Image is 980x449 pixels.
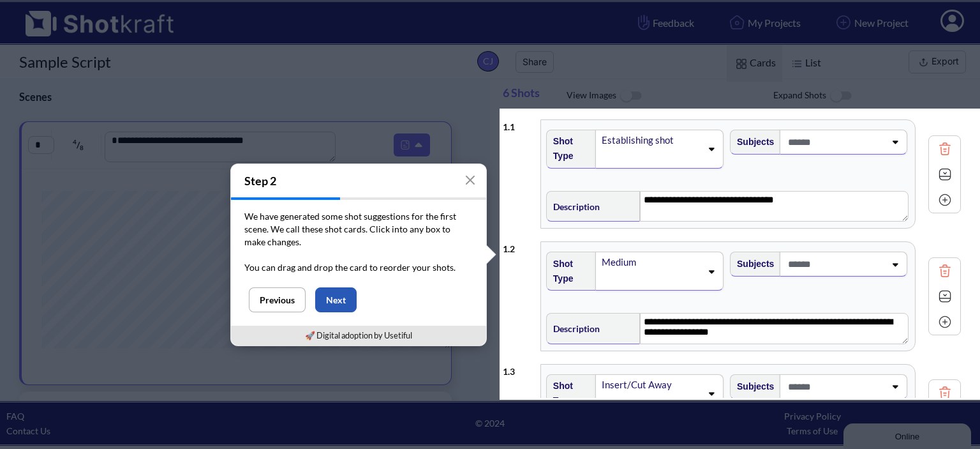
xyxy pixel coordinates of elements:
span: Shot Type [547,131,590,167]
span: Subjects [731,132,774,153]
span: Shot Type [547,376,590,411]
span: Subjects [731,376,774,397]
img: Add Icon [935,190,954,209]
div: 1 . 3 [503,358,534,379]
span: Description [547,196,600,217]
div: Online [10,11,118,20]
img: Add Icon [935,312,954,331]
span: Description [547,318,600,339]
h4: Step 2 [231,164,486,197]
img: Trash Icon [935,261,954,280]
button: Previous [249,287,306,312]
p: We have generated some shot suggestions for the first scene. We call these shot cards. Click into... [244,210,473,248]
a: 🚀 Digital adoption by Usetiful [305,330,412,340]
div: Establishing shot [600,132,701,149]
div: Insert/Cut Away [600,376,701,393]
button: Next [315,287,357,312]
div: 1 . 2 [503,235,534,256]
span: Shot Type [547,254,590,289]
img: Expand Icon [935,165,954,184]
p: You can drag and drop the card to reorder your shots. [244,261,473,274]
div: 1 . 1 [503,113,534,134]
img: Expand Icon [935,287,954,306]
img: Trash Icon [935,139,954,158]
img: Trash Icon [935,383,954,402]
div: Medium [600,254,701,271]
span: Subjects [731,254,774,275]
